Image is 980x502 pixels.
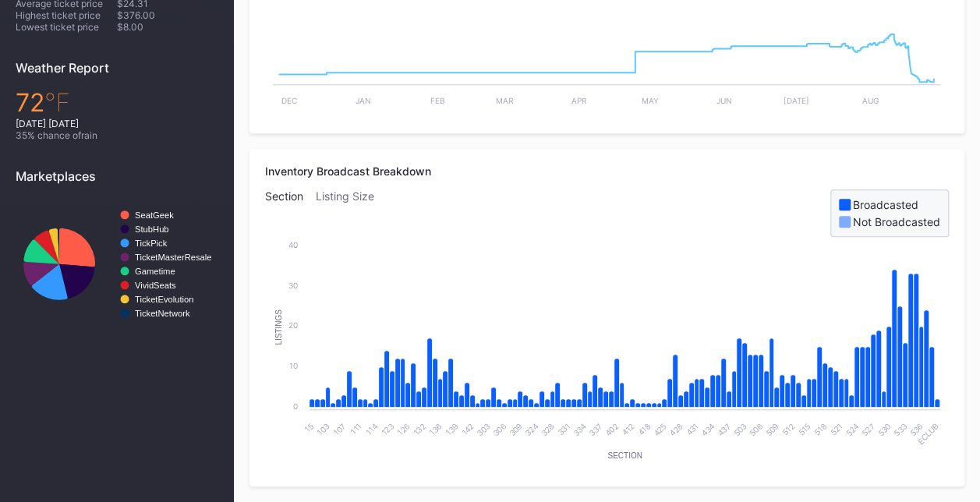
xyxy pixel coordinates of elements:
text: 530 [876,421,892,437]
svg: Chart title [265,1,948,118]
text: 40 [288,240,298,249]
text: 533 [892,421,908,437]
text: 509 [763,421,780,437]
text: 506 [748,421,764,437]
text: 303 [475,421,491,437]
div: $376.00 [117,9,218,21]
text: VividSeats [135,281,176,290]
text: SeatGeek [135,210,174,220]
text: 126 [395,421,412,437]
text: 425 [651,421,667,437]
div: Broadcasted [853,198,918,211]
div: $8.00 [117,21,218,33]
div: 35 % chance of rain [16,129,218,141]
text: 107 [331,421,348,437]
text: 536 [908,421,925,437]
text: 114 [364,421,380,437]
svg: Chart title [265,237,948,471]
div: Listing Size [316,189,387,237]
span: ℉ [44,87,70,118]
text: 136 [427,421,444,437]
div: Inventory Broadcast Breakdown [265,164,949,178]
text: 30 [288,281,298,290]
svg: Chart title [16,196,218,332]
text: [DATE] [784,96,809,105]
div: Highest ticket price [16,9,117,21]
text: 103 [315,421,331,437]
text: May [642,96,659,105]
text: 328 [540,421,556,437]
text: 15 [302,421,315,433]
div: Not Broadcasted [853,215,940,228]
text: 527 [860,421,876,437]
div: Weather Report [16,60,218,76]
text: TicketMasterResale [135,253,211,262]
text: ECLUB [916,421,941,446]
text: 512 [780,421,797,437]
text: Mar [496,96,514,105]
text: 123 [380,421,396,437]
text: 412 [620,421,636,437]
text: 402 [603,421,620,437]
text: Section [607,451,642,459]
text: 324 [523,421,540,437]
text: Jan [356,96,371,105]
text: 521 [828,421,844,437]
text: 337 [587,421,603,437]
text: Dec [281,96,297,105]
text: TicketNetwork [135,309,190,318]
text: 518 [812,421,829,437]
text: 428 [667,421,684,437]
text: Jun [716,96,732,105]
text: 10 [289,361,298,370]
text: 524 [844,421,860,437]
text: 20 [288,320,298,330]
text: 139 [444,421,460,437]
text: StubHub [135,224,169,234]
text: 515 [796,421,812,437]
text: Feb [430,96,445,105]
div: 72 [16,87,218,118]
text: Apr [571,96,587,105]
text: 111 [348,421,363,436]
text: 503 [731,421,748,437]
text: Gametime [135,267,175,276]
text: 418 [636,421,653,437]
text: 0 [293,401,298,411]
text: 437 [716,421,732,437]
div: Lowest ticket price [16,21,117,33]
text: 142 [459,421,476,437]
text: 431 [684,421,700,437]
text: 132 [412,421,428,437]
div: Section [265,189,316,237]
text: TickPick [135,239,168,248]
text: Listings [274,309,283,345]
text: 306 [491,421,508,437]
text: Aug [862,96,879,105]
div: [DATE] [DATE] [16,118,218,129]
text: 331 [556,421,572,437]
text: TicketEvolution [135,295,193,304]
text: 334 [571,421,588,437]
text: 309 [507,421,523,437]
div: Marketplaces [16,168,218,184]
text: 434 [699,421,716,437]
